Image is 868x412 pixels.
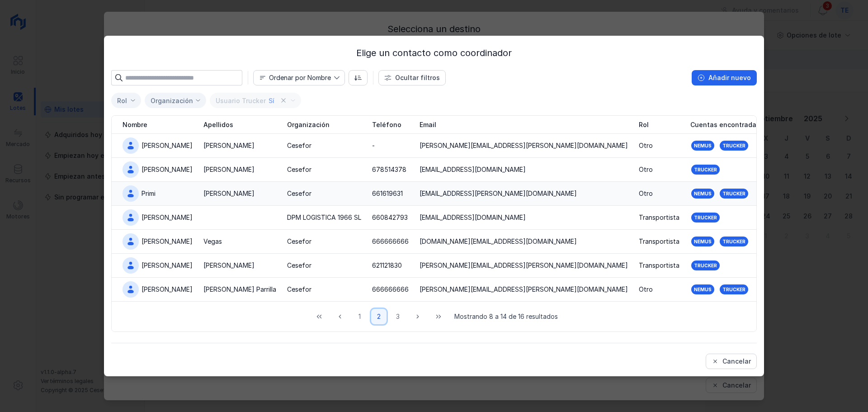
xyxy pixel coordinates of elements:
[694,214,717,221] div: Trucker
[694,262,717,269] div: Trucker
[203,237,222,246] div: Vegas
[372,165,406,174] div: 678514378
[420,165,526,174] div: [EMAIL_ADDRESS][DOMAIN_NAME]
[639,285,653,294] div: Otro
[287,261,311,270] div: Cesefor
[142,189,156,198] div: Primi
[372,261,402,270] div: 621121830
[117,97,127,104] div: Rol
[203,141,255,150] div: [PERSON_NAME]
[722,357,751,366] div: Cancelar
[151,97,193,104] div: Organización
[269,75,331,81] div: Ordenar por Nombre
[203,165,255,174] div: [PERSON_NAME]
[372,237,409,246] div: 666666666
[420,189,577,198] div: [EMAIL_ADDRESS][PERSON_NAME][DOMAIN_NAME]
[203,285,276,294] div: [PERSON_NAME] Parrilla
[123,120,147,129] span: Nombre
[639,261,679,270] div: Transportista
[203,261,255,270] div: [PERSON_NAME]
[287,141,311,150] div: Cesefor
[372,120,401,129] span: Teléfono
[722,238,745,245] div: Trucker
[639,213,679,222] div: Transportista
[142,213,193,222] div: [PERSON_NAME]
[706,354,757,369] button: Cancelar
[722,286,745,293] div: Trucker
[420,237,577,246] div: [DOMAIN_NAME][EMAIL_ADDRESS][DOMAIN_NAME]
[287,165,311,174] div: Cesefor
[390,309,406,324] button: Page 3
[372,213,408,222] div: 660842793
[331,309,349,324] button: Previous Page
[420,141,628,150] div: [PERSON_NAME][EMAIL_ADDRESS][PERSON_NAME][DOMAIN_NAME]
[287,237,311,246] div: Cesefor
[372,285,409,294] div: 666666666
[111,47,757,59] div: Elige un contacto como coordinador
[254,71,334,85] span: Nombre
[639,189,653,198] div: Otro
[639,141,653,150] div: Otro
[112,93,130,108] span: Seleccionar
[142,261,193,270] div: [PERSON_NAME]
[287,285,311,294] div: Cesefor
[371,309,387,324] button: Page 2
[409,309,426,324] button: Next Page
[694,238,712,245] div: Nemus
[311,309,328,324] button: First Page
[722,142,745,149] div: Trucker
[639,165,653,174] div: Otro
[395,73,440,82] div: Ocultar filtros
[420,261,628,270] div: [PERSON_NAME][EMAIL_ADDRESS][PERSON_NAME][DOMAIN_NAME]
[203,189,255,198] div: [PERSON_NAME]
[142,237,193,246] div: [PERSON_NAME]
[142,285,193,294] div: [PERSON_NAME]
[142,165,193,174] div: [PERSON_NAME]
[420,285,628,294] div: [PERSON_NAME][EMAIL_ADDRESS][PERSON_NAME][DOMAIN_NAME]
[372,141,375,150] div: -
[639,120,649,129] span: Rol
[287,189,311,198] div: Cesefor
[352,309,368,324] button: Page 1
[694,286,712,293] div: Nemus
[430,309,447,324] button: Last Page
[692,70,757,85] button: Añadir nuevo
[454,312,558,321] span: Mostrando 8 a 14 de 16 resultados
[287,213,361,222] div: DPM LOGISTICA 1966 SL
[142,141,193,150] div: [PERSON_NAME]
[203,120,233,129] span: Apellidos
[694,166,717,173] div: Trucker
[694,190,712,197] div: Nemus
[694,142,712,149] div: Nemus
[287,120,330,129] span: Organización
[420,120,436,129] span: Email
[372,189,403,198] div: 661619631
[639,237,679,246] div: Transportista
[722,190,745,197] div: Trucker
[708,73,751,82] div: Añadir nuevo
[420,213,526,222] div: [EMAIL_ADDRESS][DOMAIN_NAME]
[690,120,760,129] span: Cuentas encontradas
[378,70,446,85] button: Ocultar filtros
